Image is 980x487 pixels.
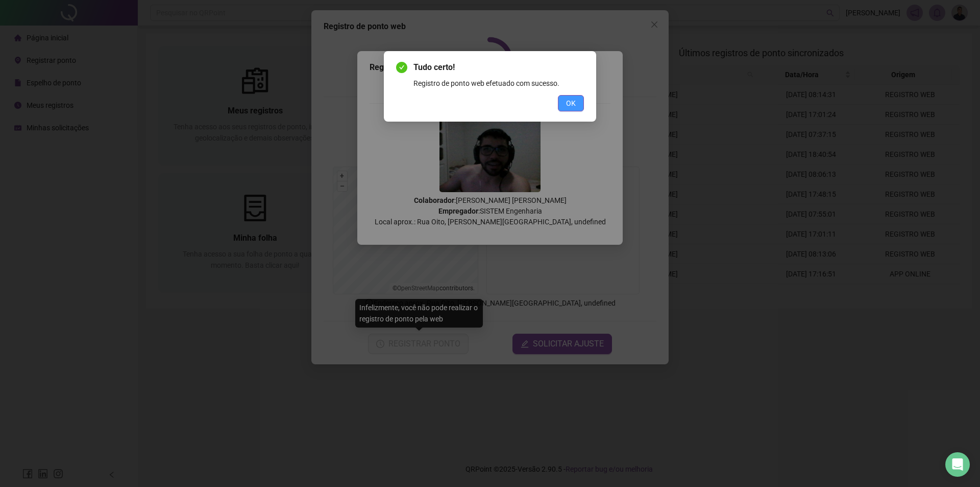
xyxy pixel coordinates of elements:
[945,452,970,477] div: Open Intercom Messenger
[413,78,584,89] div: Registro de ponto web efetuado com sucesso.
[396,62,407,73] span: check-circle
[566,98,576,109] span: OK
[558,95,584,111] button: OK
[413,61,584,74] span: Tudo certo!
